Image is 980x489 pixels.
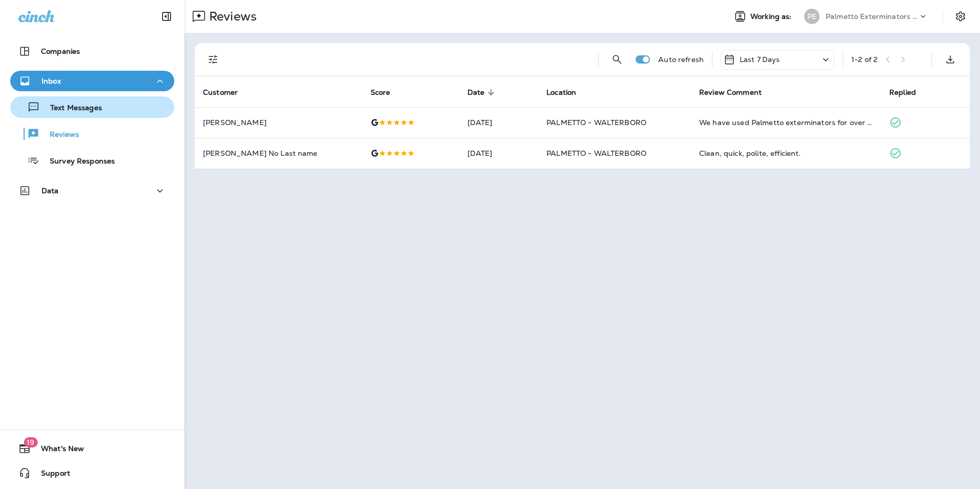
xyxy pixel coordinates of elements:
[40,104,102,113] p: Text Messages
[203,149,354,157] p: [PERSON_NAME] No Last name
[10,438,174,459] button: 19What's New
[203,88,238,97] span: Customer
[10,463,174,483] button: Support
[31,469,70,481] span: Support
[203,118,354,127] p: [PERSON_NAME]
[203,88,251,97] span: Customer
[203,49,223,70] button: Filters
[467,88,485,97] span: Date
[371,88,391,97] span: Score
[152,6,181,27] button: Collapse Sidebar
[940,49,961,70] button: Export as CSV
[658,55,704,64] p: Auto refresh
[371,88,404,97] span: Score
[31,444,84,457] span: What's New
[851,55,877,64] div: 1 - 2 of 2
[10,41,174,62] button: Companies
[699,148,873,158] div: Clean, quick, polite, efficient.
[459,138,539,169] td: [DATE]
[699,88,762,97] span: Review Comment
[546,88,576,97] span: Location
[41,47,80,55] p: Companies
[889,88,929,97] span: Replied
[546,88,589,97] span: Location
[804,9,820,24] div: PE
[42,77,61,85] p: Inbox
[889,88,916,97] span: Replied
[10,96,174,118] button: Text Messages
[826,12,918,21] p: Palmetto Exterminators LLC
[10,71,174,91] button: Inbox
[546,149,646,158] span: PALMETTO - WALTERBORO
[459,107,539,138] td: [DATE]
[24,437,37,447] span: 19
[10,180,174,201] button: Data
[546,118,646,127] span: PALMETTO - WALTERBORO
[39,157,115,167] p: Survey Responses
[607,49,627,70] button: Search Reviews
[10,123,174,145] button: Reviews
[10,150,174,171] button: Survey Responses
[205,9,257,24] p: Reviews
[699,117,873,128] div: We have used Palmetto exterminators for over 20 years and have been pleased with their services. ...
[740,55,780,64] p: Last 7 Days
[42,187,59,195] p: Data
[467,88,498,97] span: Date
[699,88,775,97] span: Review Comment
[39,130,79,140] p: Reviews
[750,12,794,21] span: Working as:
[951,7,970,26] button: Settings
